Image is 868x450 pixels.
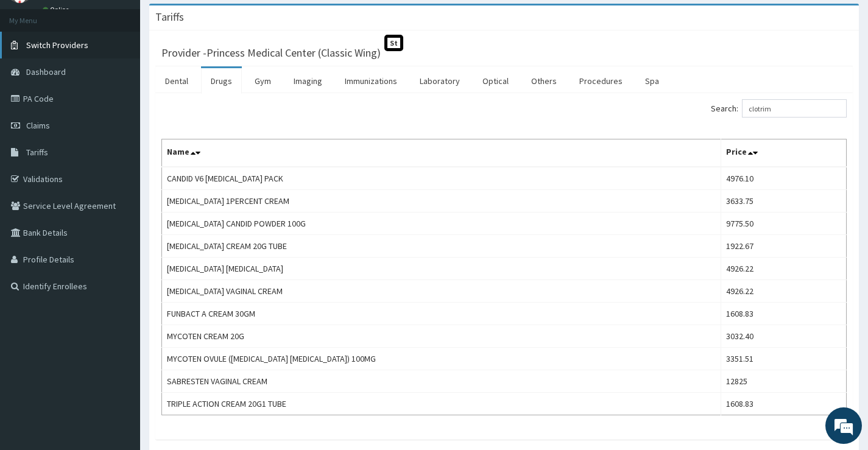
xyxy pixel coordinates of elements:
[721,190,846,213] td: 3633.75
[721,393,846,415] td: 1608.83
[201,68,242,94] a: Drugs
[570,68,632,94] a: Procedures
[162,167,721,190] td: CANDID V6 [MEDICAL_DATA] PACK
[742,99,847,118] input: Search:
[721,303,846,325] td: 1608.83
[721,348,846,370] td: 3351.51
[711,99,847,118] label: Search:
[721,167,846,190] td: 4976.10
[162,139,721,167] th: Name
[721,280,846,303] td: 4926.22
[162,235,721,258] td: [MEDICAL_DATA] CREAM 20G TUBE
[155,12,184,23] h3: Tariffs
[162,348,721,370] td: MYCOTEN OVULE ([MEDICAL_DATA] [MEDICAL_DATA]) 100MG
[284,68,332,94] a: Imaging
[162,325,721,348] td: MYCOTEN CREAM 20G
[162,213,721,235] td: [MEDICAL_DATA] CANDID POWDER 100G
[721,213,846,235] td: 9775.50
[335,68,407,94] a: Immunizations
[162,280,721,303] td: [MEDICAL_DATA] VAGINAL CREAM
[635,68,669,94] a: Spa
[721,370,846,393] td: 12825
[26,120,50,131] span: Claims
[26,40,88,51] span: Switch Providers
[162,393,721,415] td: TRIPLE ACTION CREAM 20G1 TUBE
[473,68,518,94] a: Optical
[521,68,566,94] a: Others
[721,139,846,167] th: Price
[200,6,229,35] div: Minimize live chat window
[384,35,403,51] span: St
[26,66,66,77] span: Dashboard
[6,311,232,354] textarea: Type your message and hit 'Enter'
[721,325,846,348] td: 3032.40
[71,142,168,265] span: We're online!
[410,68,470,94] a: Laboratory
[162,258,721,280] td: [MEDICAL_DATA] [MEDICAL_DATA]
[245,68,281,94] a: Gym
[721,258,846,280] td: 4926.22
[43,5,72,14] a: Online
[162,370,721,393] td: SABRESTEN VAGINAL CREAM
[155,68,198,94] a: Dental
[162,190,721,213] td: [MEDICAL_DATA] 1PERCENT CREAM
[161,47,381,58] h3: Provider - Princess Medical Center (Classic Wing)
[26,147,48,158] span: Tariffs
[721,235,846,258] td: 1922.67
[23,61,49,91] img: d_794563401_company_1708531726252_794563401
[162,303,721,325] td: FUNBACT A CREAM 30GM
[63,68,205,84] div: Chat with us now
